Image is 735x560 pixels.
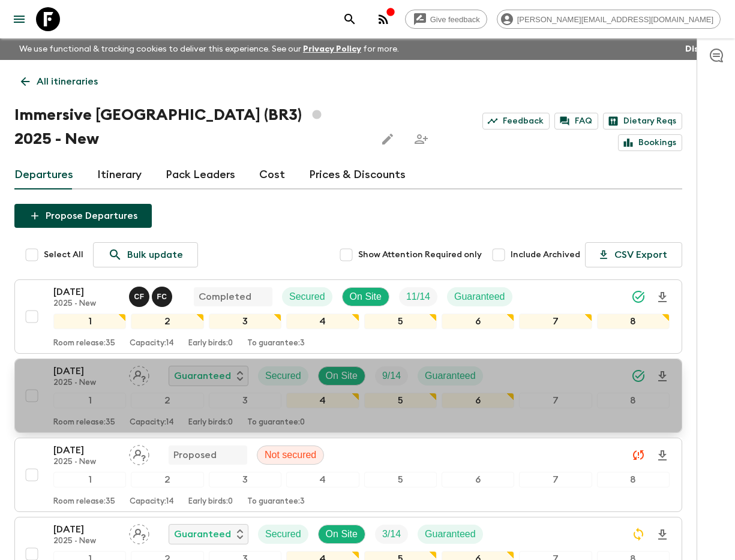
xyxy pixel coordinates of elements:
p: 3 / 14 [382,527,401,541]
p: Capacity: 14 [130,497,174,507]
div: On Site [318,525,365,544]
svg: Synced Successfully [631,369,646,383]
p: 9 / 14 [382,369,401,383]
a: All itineraries [14,70,104,94]
div: 7 [519,472,592,487]
button: search adventures [338,7,362,31]
div: 1 [53,472,126,487]
div: Secured [258,366,308,386]
a: Bookings [618,134,682,151]
div: 5 [364,314,437,329]
a: Privacy Policy [303,45,361,53]
div: Secured [282,287,332,306]
a: FAQ [554,113,598,130]
button: Propose Departures [14,204,152,228]
p: Room release: 35 [53,339,115,348]
svg: Download Onboarding [655,448,670,463]
span: Select All [44,249,83,261]
div: 3 [209,472,281,487]
span: [PERSON_NAME][EMAIL_ADDRESS][DOMAIN_NAME] [511,15,720,24]
p: 2025 - New [53,378,119,388]
p: Not secured [265,448,316,462]
p: To guarantee: 3 [247,339,305,348]
p: 11 / 14 [406,290,430,304]
a: Feedback [482,113,550,130]
div: 2 [131,393,203,408]
p: [DATE] [53,364,119,378]
span: Clarissa Fusco, Felipe Cavalcanti [129,290,175,300]
span: Show Attention Required only [358,249,482,261]
p: Secured [265,527,301,541]
span: Share this itinerary [409,127,433,151]
div: Not secured [257,445,324,465]
p: On Site [326,369,358,383]
button: Dismiss [682,41,721,58]
p: [DATE] [53,443,119,457]
svg: Synced Successfully [631,290,646,304]
div: 3 [209,393,281,408]
p: 2025 - New [53,537,119,546]
p: Guaranteed [174,369,231,383]
svg: Download Onboarding [655,528,670,542]
p: Room release: 35 [53,497,115,507]
div: 6 [442,314,514,329]
p: We use functional & tracking cookies to deliver this experience. See our for more. [14,38,404,60]
p: Room release: 35 [53,418,115,427]
p: [DATE] [53,522,119,537]
p: Early birds: 0 [188,339,233,348]
a: Itinerary [97,161,142,189]
span: Assign pack leader [129,528,149,537]
div: 1 [53,393,126,408]
a: Prices & Discounts [309,161,406,189]
button: [DATE]2025 - NewAssign pack leaderProposedNot secured12345678Room release:35Capacity:14Early bird... [14,438,682,512]
button: Edit this itinerary [376,127,400,151]
div: On Site [342,287,389,306]
div: 8 [597,472,670,487]
p: Bulk update [127,248,183,262]
div: Trip Fill [399,287,437,306]
p: Secured [265,369,301,383]
button: [DATE]2025 - NewAssign pack leaderGuaranteedSecuredOn SiteTrip FillGuaranteed12345678Room release... [14,359,682,433]
a: Cost [259,161,285,189]
div: 5 [364,393,437,408]
p: Early birds: 0 [188,497,233,507]
div: On Site [318,366,365,386]
span: Assign pack leader [129,369,149,379]
div: 3 [209,314,281,329]
div: 7 [519,314,592,329]
p: [DATE] [53,285,119,299]
button: menu [7,7,31,31]
p: Guaranteed [425,369,476,383]
p: On Site [326,527,358,541]
p: To guarantee: 0 [247,418,305,427]
div: Secured [258,525,308,544]
p: All itineraries [37,74,98,89]
div: 4 [286,314,359,329]
div: Trip Fill [375,366,408,386]
span: Give feedback [424,15,487,24]
a: Dietary Reqs [603,113,682,130]
p: Guaranteed [454,290,505,304]
span: Include Archived [511,249,580,261]
p: Guaranteed [174,527,231,541]
div: 8 [597,393,670,408]
p: To guarantee: 3 [247,497,305,507]
div: 7 [519,393,592,408]
div: 8 [597,314,670,329]
div: 6 [442,472,514,487]
span: Assign pack leader [129,448,149,458]
div: 6 [442,393,514,408]
div: 4 [286,472,359,487]
div: 2 [131,314,203,329]
p: Capacity: 14 [130,418,174,427]
button: [DATE]2025 - NewClarissa Fusco, Felipe CavalcantiCompletedSecuredOn SiteTrip FillGuaranteed123456... [14,279,682,354]
div: 2 [131,472,203,487]
svg: Download Onboarding [655,290,670,305]
a: Give feedback [405,10,487,29]
p: Guaranteed [425,527,476,541]
button: CSV Export [585,242,682,267]
p: Capacity: 14 [130,339,174,348]
div: Trip Fill [375,525,408,544]
p: On Site [350,290,382,304]
div: 1 [53,314,126,329]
